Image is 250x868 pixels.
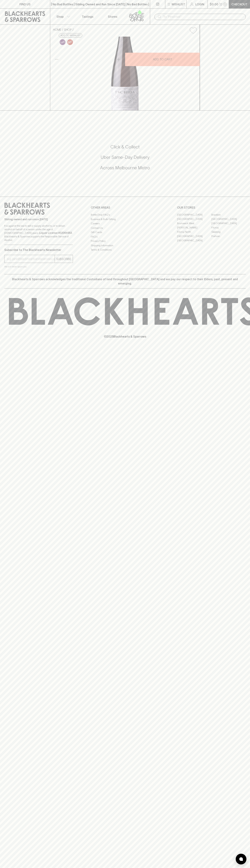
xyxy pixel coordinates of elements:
p: OUR STORES [177,205,246,210]
img: Sulphur Free [67,39,73,45]
a: FAQ's [91,235,159,239]
a: Some may call it natural, others minimum intervention, either way, it’s hands off & maybe even a ... [59,38,66,46]
a: Geelong [211,230,246,234]
a: SHOP [64,28,72,31]
p: ADD TO CART [153,57,172,61]
p: Stores [108,14,117,19]
p: It is against the law to sell or supply alcohol to, or to obtain alcohol on behalf of a person un... [4,224,73,242]
a: [GEOGRAPHIC_DATA] [177,213,211,217]
h5: Across Melbourne Metro [4,165,246,171]
a: HOME [53,28,61,31]
p: FIND US [19,2,31,6]
p: Checkout [231,2,247,6]
input: Try "Pinot noir" [163,14,243,20]
strong: Liquor License #32064953 [39,231,72,234]
button: SUBSCRIBE [55,255,73,263]
p: Wishlist [172,2,185,6]
a: Tastings [75,9,100,24]
a: Business & Bulk Gifting [91,217,159,221]
a: Brunswick West [177,221,211,225]
a: [GEOGRAPHIC_DATA] [177,234,211,238]
p: SUBSCRIBE [56,257,71,261]
p: Shop [56,14,64,19]
a: Gift Cards [91,230,159,235]
a: [GEOGRAPHIC_DATA] [177,217,211,221]
img: Lo-Fi [60,39,65,45]
div: Call to action block [4,130,246,189]
a: Braddon [211,213,246,217]
a: Contact Us [91,226,159,230]
a: [GEOGRAPHIC_DATA] [177,238,211,243]
a: Made and bottled without any added Sulphur Dioxide (SO2) [66,38,74,46]
a: Stores [100,9,125,24]
button: Add to wishlist [188,26,198,35]
p: Blackhearts & Sparrows acknowledges the traditional Custodians of land throughout [GEOGRAPHIC_DAT... [7,277,243,286]
p: 0 [224,3,226,5]
a: [PERSON_NAME] [177,225,211,230]
p: Subscribe to The Blackhearts Newsletter [4,248,73,252]
a: Prahran [211,234,246,238]
img: bubble-icon [239,857,243,861]
p: We will never spam you [4,265,73,268]
h5: Click & Collect [4,144,246,150]
img: 40652.png [50,37,200,110]
button: ADD TO CART [125,53,200,66]
p: Login [195,2,204,6]
p: $0.00 [210,2,218,6]
p: OTHER AREAS [91,205,159,210]
input: e.g. jane@blackheartsandsparrows.com.au [7,256,55,262]
a: [GEOGRAPHIC_DATA] [211,217,246,221]
a: Fitzroy North [177,230,211,234]
a: Bottle Drop FAQ's [91,213,159,217]
button: Shop [50,9,75,24]
a: Careers [91,221,159,226]
button: Add to wishlist [59,33,82,38]
p: Sibling owned and run since [DATE] [4,218,73,221]
a: Terms & Conditions [91,248,159,252]
a: Privacy Policy [91,239,159,243]
a: Shipping Information [91,243,159,248]
p: Tastings [82,14,93,19]
a: Fitzroy [211,225,246,230]
a: [GEOGRAPHIC_DATA] [211,221,246,225]
h5: Uber Same-Day Delivery [4,154,246,160]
